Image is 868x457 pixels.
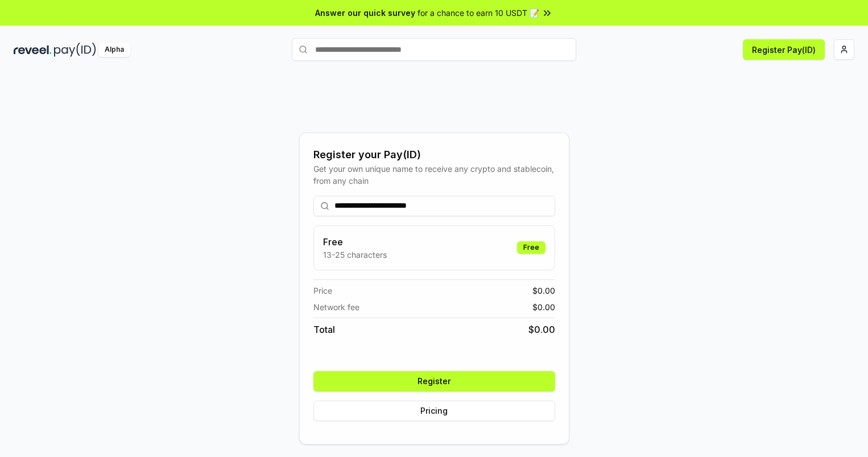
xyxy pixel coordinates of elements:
[313,285,332,297] span: Price
[313,371,555,392] button: Register
[517,241,545,254] div: Free
[323,249,387,261] p: 13-25 characters
[54,43,96,57] img: pay_id
[313,163,555,187] div: Get your own unique name to receive any crypto and stablecoin, from any chain
[743,39,825,60] button: Register Pay(ID)
[313,301,359,313] span: Network fee
[315,7,415,19] span: Answer our quick survey
[98,43,130,57] div: Alpha
[14,43,52,57] img: reveel_dark
[313,147,555,163] div: Register your Pay(ID)
[323,235,387,249] h3: Free
[532,301,555,313] span: $ 0.00
[418,7,539,19] span: for a chance to earn 10 USDT 📝
[528,323,555,336] span: $ 0.00
[532,285,555,297] span: $ 0.00
[313,401,555,421] button: Pricing
[313,323,335,336] span: Total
